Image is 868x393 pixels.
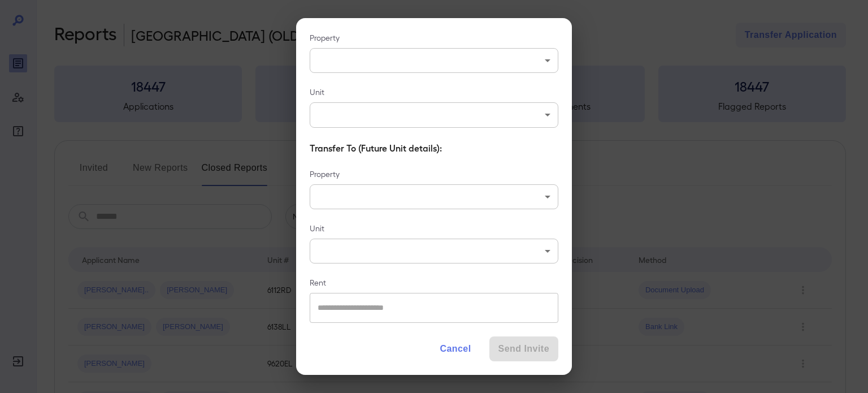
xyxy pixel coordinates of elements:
label: Property [310,169,558,180]
label: Unit [310,223,558,234]
label: Unit [310,87,558,98]
label: Property [310,32,558,44]
h6: Transfer To (Future Unit details): [310,141,558,155]
label: Rent [310,277,558,288]
button: Cancel [431,336,480,361]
